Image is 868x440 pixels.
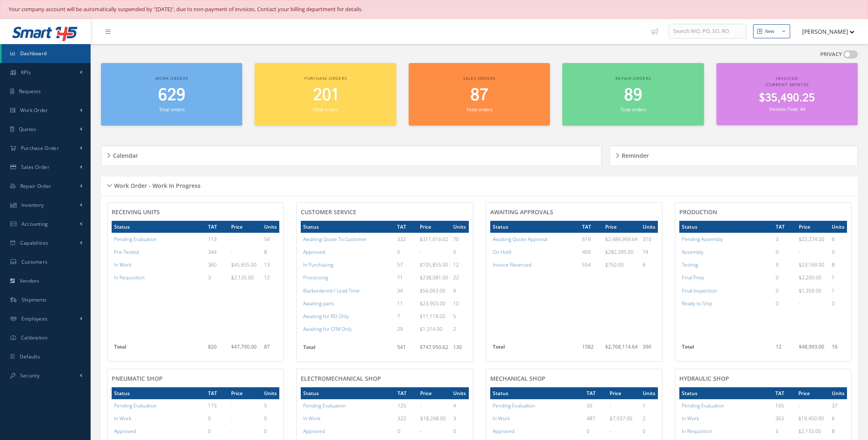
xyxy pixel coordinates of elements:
td: 0 [829,246,847,258]
td: 0 [773,246,796,258]
a: Repair orders 89 Total orders [562,63,704,126]
button: New [753,24,790,39]
td: 105 [773,399,796,412]
span: - [420,402,422,409]
a: Pending Assembly [682,236,723,243]
td: 0 [262,412,279,425]
a: In Work [303,415,321,422]
td: 820 [206,341,229,357]
span: Invoiced [776,75,798,81]
td: 619 [580,233,603,246]
th: Total [490,341,580,357]
td: 10 [451,297,468,310]
th: Status [490,387,584,399]
td: 3 [206,271,229,284]
h5: Calendar [110,150,138,159]
h4: RECEIVING UNITS [112,209,279,216]
span: $48,993.00 [799,343,824,350]
a: In Work [114,261,131,268]
td: 360 [206,258,229,271]
span: Vendors [20,277,40,284]
th: Status [679,221,773,233]
td: 3 [451,412,468,425]
span: Capabilities [20,239,49,246]
h4: PRODUCTION [679,209,847,216]
td: 487 [584,412,607,425]
span: Work Order [20,107,48,114]
td: 3 [773,425,796,438]
td: 0 [451,246,468,258]
span: - [231,415,233,422]
a: Invoice Reversed [493,261,531,268]
span: $238,081.00 [420,274,448,281]
a: Approved [493,428,515,435]
td: 0 [395,425,418,438]
span: - [231,428,233,435]
span: $747,950.62 [420,344,448,351]
span: - [231,236,233,243]
th: Status [301,221,394,233]
th: Total [301,341,394,358]
td: 390 [640,341,658,357]
td: 0 [451,425,468,438]
td: 8 [829,258,847,271]
td: 363 [773,412,796,425]
th: Total [679,341,773,357]
th: Price [796,387,829,399]
div: New [765,28,774,35]
a: Invoiced (Current Month) $35,490.25 Invoices Total: 44 [716,63,858,126]
span: Accounting [21,220,48,227]
span: Employees [21,315,48,322]
td: 50 [584,399,607,412]
a: Awaiting for RO Only [303,313,349,320]
th: Status [112,221,206,233]
span: 629 [158,84,185,107]
span: Calibration [21,334,47,341]
span: $45,655.00 [231,261,257,268]
td: 0 [773,297,796,310]
td: 87 [262,341,279,357]
h5: Reminder [619,150,649,159]
a: In Requisition [114,274,145,281]
a: In Purchasing [303,261,333,268]
td: 8 [829,425,847,438]
a: Awaiting Quote Approval [493,236,547,243]
span: - [610,402,611,409]
span: $750.00 [605,261,624,268]
td: 4 [451,399,468,412]
a: In Requisition [682,428,712,435]
th: Status [112,387,206,399]
button: [PERSON_NAME] [794,23,854,40]
td: 34 [395,284,418,297]
span: $1,350.00 [799,287,821,294]
span: $47,790.00 [231,343,257,350]
span: $18,268.00 [420,415,446,422]
span: - [799,248,800,255]
span: $2,133.00 [798,428,821,435]
th: TAT [206,387,229,399]
th: Price [607,387,640,399]
th: Units [640,221,658,233]
span: $311,616.62 [420,236,448,243]
a: Pre-Tested [114,248,139,255]
td: 0 [206,412,229,425]
span: Work orders [155,75,188,81]
h4: AWAITING APPROVALS [490,209,658,216]
th: TAT [773,387,796,399]
span: Sales Order [21,164,49,171]
span: $35,490.25 [759,90,815,106]
a: Dashboard [2,44,91,63]
span: $7,937.00 [610,415,632,422]
th: Units [451,387,468,399]
td: 344 [206,246,229,258]
a: Pending Evaluation [682,402,724,409]
a: Testing [682,261,698,268]
span: Defaults [20,353,40,360]
a: Backordered / Lead Time [303,287,360,294]
td: 74 [640,246,658,258]
small: Total orders [620,106,646,112]
td: 5 [262,399,279,412]
th: Status [301,387,395,399]
span: $11,118.00 [420,313,445,320]
a: Approved [303,248,325,255]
